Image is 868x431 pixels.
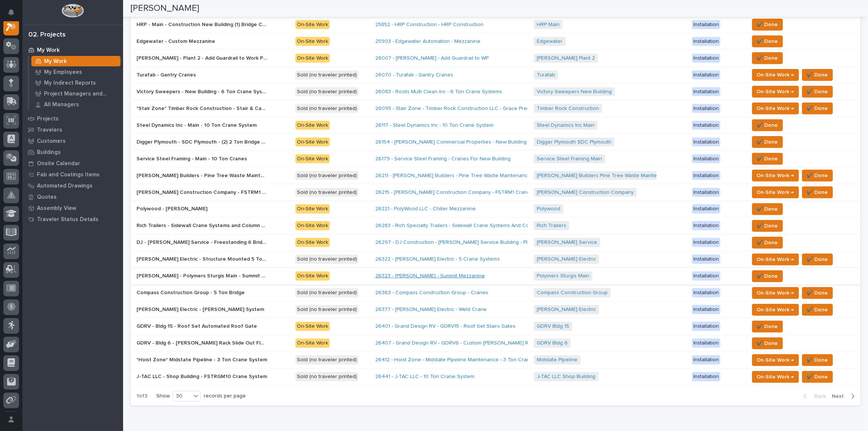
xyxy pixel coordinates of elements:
[37,172,100,178] p: Fab and Coatings Items
[37,216,98,223] p: Traveler Status Details
[375,374,474,380] a: 26441 - J-TAC LLC - 10 Ton Crane System
[137,305,266,313] p: [PERSON_NAME] Electric - [PERSON_NAME] System
[807,104,828,113] span: ✔️ Done
[829,393,861,400] button: Next
[757,171,794,180] span: On-Site Work →
[757,54,778,63] span: ✔️ Done
[295,121,330,130] div: On-Site Work
[802,170,833,182] button: ✔️ Done
[537,22,560,28] a: HRP Main
[44,69,82,76] p: My Employees
[537,357,577,363] a: Midstate Pipeline
[537,106,599,112] a: Timber Rock Construction
[757,372,794,381] span: On-Site Work →
[295,154,330,164] div: On-Site Work
[692,288,720,298] div: Installation
[757,221,778,230] span: ✔️ Done
[37,47,60,54] p: My Work
[757,121,778,130] span: ✔️ Done
[757,322,778,331] span: ✔️ Done
[537,139,611,145] a: Digger Plymouth SDC Plymouth
[295,54,330,63] div: On-Site Work
[810,393,826,400] span: Back
[807,305,828,314] span: ✔️ Done
[375,239,551,246] a: 26297 - DJ Construction - [PERSON_NAME] Service Building - Plant Setup
[752,371,799,383] button: On-Site Work →
[798,393,829,400] button: Back
[131,234,861,251] tr: DJ - [PERSON_NAME] Service - Freestanding 6 Bridge SystemDJ - [PERSON_NAME] Service - Freestandin...
[37,205,76,212] p: Assembly View
[752,321,783,333] button: ✔️ Done
[295,138,330,147] div: On-Site Work
[295,255,358,264] div: Sold (no traveler printed)
[173,392,191,400] div: 30
[757,20,778,29] span: ✔️ Done
[807,70,828,79] span: ✔️ Done
[137,87,269,95] p: Victory Sweepers - New Building - 6 Ton Crane Systems
[757,272,778,281] span: ✔️ Done
[375,173,550,179] a: 26211 - [PERSON_NAME] Builders - Pine Tree Waste Maintenance Garage
[537,89,612,95] a: Victory Sweepers New Building
[295,372,358,381] div: Sold (no traveler printed)
[752,237,783,249] button: ✔️ Done
[537,340,568,346] a: GDRV Bldg 6
[295,288,358,298] div: Sold (no traveler printed)
[22,113,123,124] a: Projects
[752,186,799,198] button: On-Site Work →
[131,251,861,268] tr: [PERSON_NAME] Electric - Structure Mounted 5 Ton Bridges[PERSON_NAME] Electric - Structure Mounte...
[752,103,799,114] button: On-Site Work →
[29,88,123,99] a: Project Managers and Engineers
[692,188,720,197] div: Installation
[375,55,489,62] a: 26007 - [PERSON_NAME] - Add Guardrail to WP
[692,70,720,80] div: Installation
[375,189,549,196] a: 26215 - [PERSON_NAME] Construction Company - FSTRM1 Crane System
[757,70,794,79] span: On-Site Work →
[137,121,258,129] p: Steel Dynamics Inc - Main - 10 Ton Crane System
[752,287,799,299] button: On-Site Work →
[752,153,783,165] button: ✔️ Done
[692,255,720,264] div: Installation
[692,271,720,281] div: Installation
[131,150,861,167] tr: Service Steel Framing - Main - 10 Ton CranesService Steel Framing - Main - 10 Ton Cranes On-Site ...
[757,138,778,147] span: ✔️ Done
[752,254,799,265] button: On-Site Work →
[131,318,861,335] tr: GDRV - Bldg 15 - Roof Set Automated Roof GateGDRV - Bldg 15 - Roof Set Automated Roof Gate On-Sit...
[137,20,269,28] p: HRP - Main - Construction New Building (1) Bridge Crane (2) Mezzanines
[131,16,861,33] tr: HRP - Main - Construction New Building (1) Bridge Crane (2) MezzaninesHRP - Main - Construction N...
[537,256,596,262] a: [PERSON_NAME] Electric
[44,101,79,108] p: All Managers
[807,171,828,180] span: ✔️ Done
[802,86,833,98] button: ✔️ Done
[137,104,269,112] p: *Stair Zone* Timber Rock Construction - Stair & Catwalk
[375,22,483,28] a: 25852 - HRP Construction - HRP Construction
[537,206,560,212] a: Polywood
[295,271,330,281] div: On-Site Work
[802,287,833,299] button: ✔️ Done
[752,270,783,282] button: ✔️ Done
[131,335,861,352] tr: GDRV - Bldg 6 - [PERSON_NAME] Rack Slide Out Floors RevisedGDRV - Bldg 6 - [PERSON_NAME] Rack Sli...
[131,352,861,368] tr: *Hoist Zone* Midstate Pipeline - 3 Ton Crane System*Hoist Zone* Midstate Pipeline - 3 Ton Crane S...
[295,305,358,314] div: Sold (no traveler printed)
[692,20,720,29] div: Installation
[375,89,502,95] a: 26083 - Roots Multi Clean Inc - 6 Ton Crane Systems
[204,393,246,399] p: records per page
[375,156,511,162] a: 26179 - Service Steel Framing - Cranes For New Building
[375,139,602,145] a: 26154 - [PERSON_NAME] Commercial Properties - New Building Crane in [GEOGRAPHIC_DATA]
[375,106,541,112] a: 26095 - Stair Zone - Timber Rock Construction LLC - Grace Pressbox
[295,70,358,80] div: Sold (no traveler printed)
[752,69,799,81] button: On-Site Work →
[131,33,861,50] tr: Edgewater - Custom MezzanineEdgewater - Custom Mezzanine On-Site Work25903 - Edgewater Automation...
[137,355,269,363] p: *Hoist Zone* Midstate Pipeline - 3 Ton Crane System
[692,322,720,331] div: Installation
[692,204,720,214] div: Installation
[692,372,720,381] div: Installation
[295,87,358,97] div: Sold (no traveler printed)
[137,288,246,296] p: Compass Construction Group - 5 Ton Bridge
[131,3,199,14] h2: [PERSON_NAME]
[757,356,794,365] span: On-Site Work →
[37,138,66,145] p: Customers
[137,154,248,162] p: Service Steel Framing - Main - 10 Ton Cranes
[537,173,691,179] a: [PERSON_NAME] Builders Pine Tree Waste Maintenance Garage
[802,371,833,383] button: ✔️ Done
[137,171,269,179] p: Peachey Builders - Pine Tree Waste Maintenance Garage - Fall Protection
